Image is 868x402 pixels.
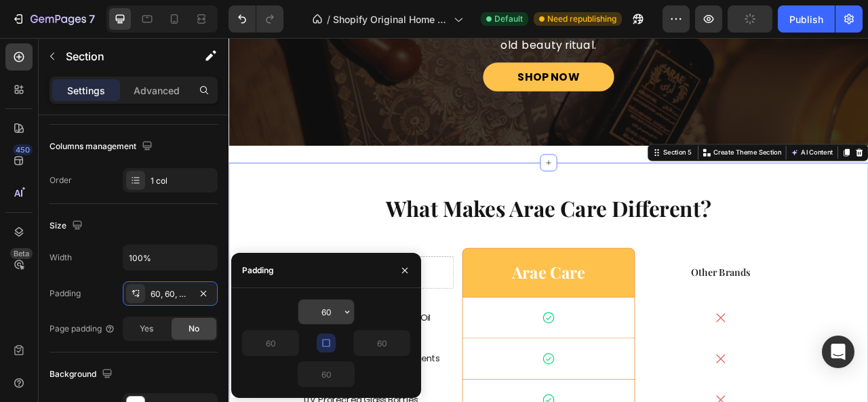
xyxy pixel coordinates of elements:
div: Columns management [50,138,155,156]
p: 7 [89,11,95,27]
input: Auto [354,331,410,355]
p: Other Brands [518,291,734,306]
div: Beta [10,248,33,259]
p: Settings [67,83,105,98]
input: Auto [298,362,354,386]
iframe: Design area [229,38,868,402]
button: AI Content [712,138,772,154]
p: Arae Care [299,285,514,312]
div: Background [50,365,115,384]
div: 450 [13,144,33,155]
span: Default [494,13,523,25]
button: 7 [5,5,101,33]
p: Create Theme Section [616,140,703,152]
div: Size [50,217,85,235]
span: Yes [140,323,153,335]
p: Section [66,48,177,64]
button: Publish [778,5,835,33]
span: No [189,323,199,335]
span: Need republishing [547,13,616,25]
input: Auto [123,245,217,270]
span: / [327,12,330,26]
p: Advanced [134,83,180,98]
div: Open Intercom Messenger [822,336,854,368]
div: Padding [242,264,274,277]
p: SHOP NOW [368,39,446,60]
button: <p>SHOP NOW</p> [323,31,490,68]
span: Shopify Original Home Template [333,12,448,26]
div: Undo/Redo [229,5,283,33]
div: Padding [50,287,81,300]
input: Auto [243,331,298,355]
div: 1 col [151,175,214,187]
h2: What Makes Arae Care Different? [78,199,736,235]
div: 60, 60, 60, 60 [151,288,190,300]
div: Order [50,174,72,186]
div: Drop element here [160,293,232,304]
div: Section 5 [550,140,591,152]
div: Page padding [50,323,115,335]
input: Auto [298,300,354,324]
div: Publish [789,12,823,26]
p: 100% Pure Moroccan Argan Oil [96,349,279,363]
div: Width [50,252,72,264]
